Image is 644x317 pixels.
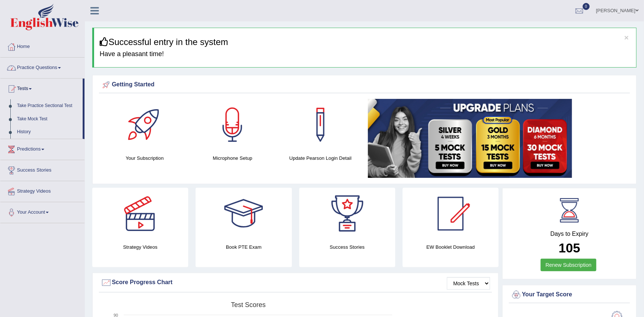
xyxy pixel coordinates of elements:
[0,79,83,97] a: Tests
[511,289,628,300] div: Your Target Score
[0,202,85,221] a: Your Account
[511,231,628,237] h4: Days to Expiry
[101,277,490,288] div: Score Progress Chart
[541,259,596,271] a: Renew Subscription
[101,79,628,90] div: Getting Started
[100,37,631,47] h3: Successful entry in the system
[92,243,188,251] h4: Strategy Videos
[231,301,266,309] tspan: Test scores
[192,154,273,162] h4: Microphone Setup
[0,37,85,55] a: Home
[0,160,85,179] a: Success Stories
[0,139,85,158] a: Predictions
[100,51,631,58] h4: Have a pleasant time!
[0,181,85,200] a: Strategy Videos
[280,154,361,162] h4: Update Pearson Login Detail
[0,58,85,76] a: Practice Questions
[14,99,83,113] a: Take Practice Sectional Test
[196,243,292,251] h4: Book PTE Exam
[14,125,83,139] a: History
[104,154,185,162] h4: Your Subscription
[14,113,83,126] a: Take Mock Test
[583,3,590,10] span: 0
[299,243,395,251] h4: Success Stories
[624,34,629,41] button: ×
[559,241,580,255] b: 105
[368,99,572,178] img: small5.jpg
[403,243,499,251] h4: EW Booklet Download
